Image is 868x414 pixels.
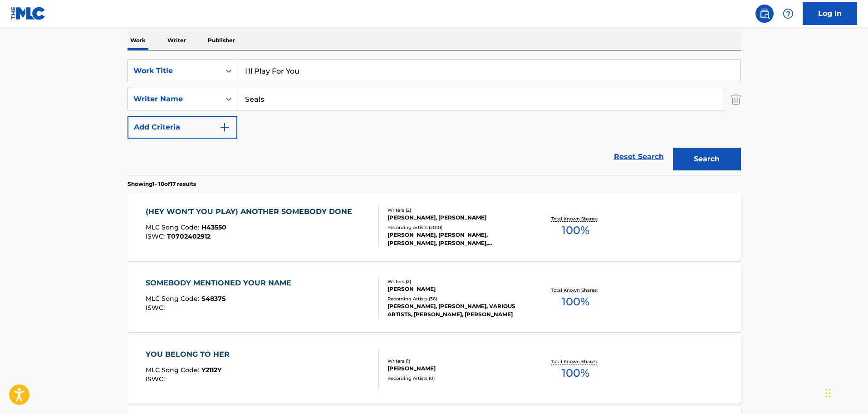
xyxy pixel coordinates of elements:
p: Writer [165,31,189,50]
p: Total Known Shares: [551,215,600,222]
div: Writers ( 1 ) [387,358,525,364]
div: Help [779,5,797,23]
span: ISWC : [146,375,167,383]
span: 100 % [562,294,589,310]
img: Delete Criterion [731,88,741,110]
div: (HEY WON'T YOU PLAY) ANOTHER SOMEBODY DONE [146,206,357,217]
div: Work Title [133,65,215,76]
p: Total Known Shares: [551,358,600,365]
div: [PERSON_NAME] [387,285,525,293]
img: search [759,8,770,19]
span: S48375 [201,294,226,303]
a: Log In [803,2,857,25]
div: SOMEBODY MENTIONED YOUR NAME [146,278,296,289]
div: Recording Artists ( 36 ) [387,295,525,302]
span: MLC Song Code : [146,294,201,303]
div: [PERSON_NAME], [PERSON_NAME], VARIOUS ARTISTS, [PERSON_NAME], [PERSON_NAME] [387,302,525,319]
span: MLC Song Code : [146,223,201,231]
div: YOU BELONG TO HER [146,349,234,360]
span: MLC Song Code : [146,366,201,374]
p: Total Known Shares: [551,287,600,294]
div: [PERSON_NAME] [387,364,525,373]
span: 100 % [562,365,589,381]
span: ISWC : [146,232,167,240]
div: Drag [825,379,831,407]
a: YOU BELONG TO HERMLC Song Code:Y2112YISWC:Writers (1)[PERSON_NAME]Recording Artists (0)Total Know... [128,335,741,404]
p: Showing 1 - 10 of 17 results [128,180,196,188]
span: T0702402912 [167,232,211,240]
div: Recording Artists ( 2010 ) [387,224,525,231]
div: Writer Name [133,94,215,105]
p: Publisher [205,31,238,50]
div: Writers ( 2 ) [387,278,525,285]
button: Search [673,148,741,170]
img: MLC Logo [11,7,46,20]
form: Search Form [128,60,741,175]
div: Writers ( 2 ) [387,207,525,214]
a: (HEY WON'T YOU PLAY) ANOTHER SOMEBODY DONEMLC Song Code:H43550ISWC:T0702402912Writers (2)[PERSON_... [128,193,741,261]
img: help [783,8,794,19]
img: 9d2ae6d4665cec9f34b9.svg [219,122,230,133]
div: Recording Artists ( 0 ) [387,375,525,382]
a: SOMEBODY MENTIONED YOUR NAMEMLC Song Code:S48375ISWC:Writers (2)[PERSON_NAME]Recording Artists (3... [128,264,741,332]
button: Add Criteria [128,116,237,139]
p: Work [128,31,148,50]
span: Y2112Y [201,366,221,374]
a: Reset Search [609,147,668,167]
span: H43550 [201,223,226,231]
span: ISWC : [146,304,167,312]
div: [PERSON_NAME], [PERSON_NAME] [387,214,525,222]
a: Public Search [755,5,774,23]
span: 100 % [562,222,589,239]
iframe: Chat Widget [823,370,868,414]
div: [PERSON_NAME], [PERSON_NAME], [PERSON_NAME], [PERSON_NAME], [PERSON_NAME], [PERSON_NAME] [387,231,525,247]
